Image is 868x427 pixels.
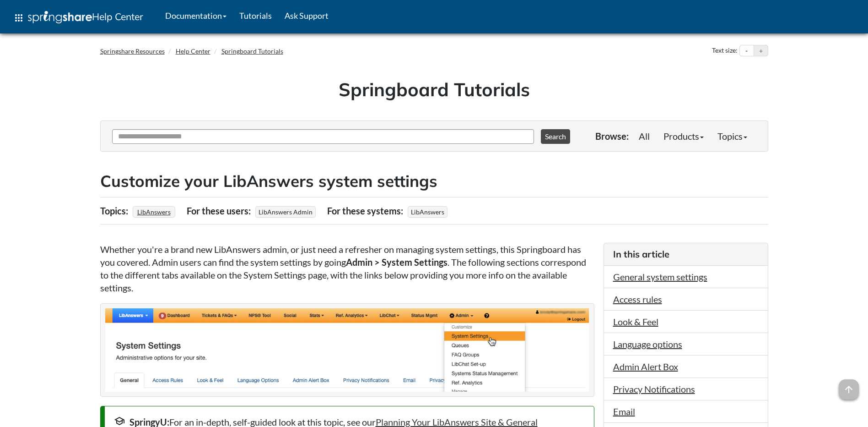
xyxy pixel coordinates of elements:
[100,202,130,219] div: Topics:
[28,11,92,23] img: Springshare
[613,316,658,327] a: Look & Feel
[114,416,125,427] span: school
[740,45,754,56] button: Decrease text size
[176,47,210,55] a: Help Center
[100,47,165,55] a: Springshare Resources
[754,45,768,56] button: Increase text size
[233,4,278,27] a: Tutorials
[187,202,253,219] div: For these users:
[100,170,768,192] h2: Customize your LibAnswers system settings
[839,380,859,391] a: arrow_upward
[346,257,447,268] strong: Admin > System Settings
[107,77,761,102] h1: Springboard Tutorials
[613,406,635,417] a: Email
[278,4,335,27] a: Ask Support
[613,383,695,394] a: Privacy Notifications
[408,206,447,218] span: LibAnswers
[613,361,678,372] a: Admin Alert Box
[105,308,589,392] img: The System Settings page
[100,243,594,294] p: Whether you're a brand new LibAnswers admin, or just need a refresher on managing system settings...
[327,202,405,219] div: For these systems:
[613,339,682,350] a: Language options
[159,4,233,27] a: Documentation
[13,12,24,23] span: apps
[7,4,150,32] a: apps Help Center
[595,130,629,142] p: Browse:
[92,11,143,22] span: Help Center
[613,271,707,282] a: General system settings
[541,129,570,144] button: Search
[613,294,662,305] a: Access rules
[255,206,316,218] span: LibAnswers Admin
[710,45,739,57] div: Text size:
[221,47,283,55] a: Springboard Tutorials
[711,127,754,145] a: Topics
[613,248,759,261] h3: In this article
[657,127,711,145] a: Products
[632,127,657,145] a: All
[136,205,172,219] a: LibAnswers
[839,379,859,400] span: arrow_upward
